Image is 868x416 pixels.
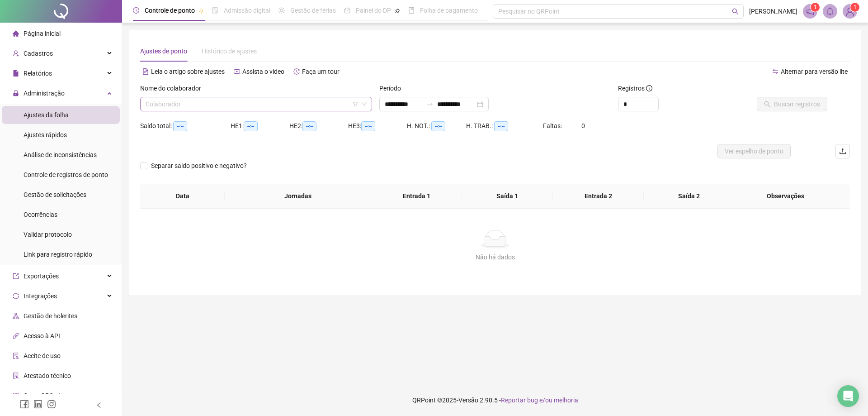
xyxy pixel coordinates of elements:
span: Validar protocolo [24,231,72,238]
span: --:-- [431,121,445,131]
span: 1 [854,4,857,10]
span: info-circle [646,85,652,91]
sup: 1 [811,3,820,12]
span: Controle de registros de ponto [24,171,108,178]
span: --:-- [173,121,187,131]
span: Reportar bug e/ou melhoria [501,397,578,404]
span: notification [806,7,814,15]
span: Exportações [24,273,59,280]
span: dashboard [344,7,350,14]
span: Gerar QRCode [24,392,64,399]
span: --:-- [361,121,375,131]
div: Não há dados [151,252,839,262]
span: audit [13,353,19,359]
span: swap [772,68,778,75]
button: Ver espelho de ponto [717,144,791,158]
span: Ajustes da folha [24,111,69,119]
div: Open Intercom Messenger [837,385,859,407]
span: --:-- [302,121,316,131]
span: clock-circle [133,7,139,14]
span: Ajustes rápidos [24,131,67,139]
span: to [426,100,434,108]
span: solution [13,373,19,379]
div: HE 2: [289,121,348,131]
span: Separar saldo positivo e negativo? [147,161,250,171]
span: lock [13,90,19,96]
span: Aceite de uso [24,352,61,359]
span: instagram [47,400,56,409]
span: user-add [13,50,19,57]
sup: Atualize o seu contato no menu Meus Dados [850,3,859,12]
th: Saída 1 [462,184,553,209]
span: Atestado técnico [24,372,71,379]
th: Jornadas [225,184,371,209]
span: Acesso à API [24,332,60,339]
span: Versão [458,397,478,404]
span: Link para registro rápido [24,251,92,258]
div: H. TRAB.: [466,121,543,131]
span: Página inicial [24,30,61,37]
button: Buscar registros [757,97,827,111]
span: file [13,70,19,77]
span: Painel do DP [356,7,391,14]
th: Entrada 2 [553,184,644,209]
span: Assista o vídeo [242,68,284,75]
span: --:-- [244,121,258,131]
span: Controle de ponto [145,7,195,14]
span: apartment [13,313,19,319]
span: Gestão de férias [290,7,336,14]
span: api [13,333,19,339]
span: pushpin [395,8,400,14]
span: home [13,30,19,37]
span: sync [13,293,19,299]
footer: QRPoint © 2025 - 2.90.5 - [122,384,868,416]
span: Gestão de holerites [24,312,77,320]
span: bell [826,7,834,15]
span: Integrações [24,292,57,300]
span: search [732,8,739,15]
span: qrcode [13,392,19,399]
span: Faça um tour [302,68,340,75]
div: H. NOT.: [407,121,466,131]
span: filter [353,101,358,107]
th: Entrada 1 [371,184,462,209]
div: Saldo total: [140,121,231,131]
span: upload [839,148,846,155]
span: Análise de inconsistências [24,151,97,158]
span: Administração [24,90,65,97]
th: Observações [728,184,843,209]
span: export [13,273,19,279]
span: youtube [234,68,240,75]
span: left [96,402,102,408]
span: facebook [20,400,29,409]
span: Histórico de ajustes [202,48,257,55]
th: Data [140,184,225,209]
span: Faltas: [543,122,563,129]
span: file-text [142,68,149,75]
span: down [362,101,367,107]
span: swap-right [426,100,434,108]
span: Cadastros [24,50,53,57]
span: [PERSON_NAME] [749,6,797,16]
span: 1 [814,4,817,10]
span: sun [278,7,285,14]
span: Alternar para versão lite [781,68,848,75]
span: Gestão de solicitações [24,191,86,198]
span: history [293,68,300,75]
span: Registros [618,83,652,93]
span: linkedin [33,400,42,409]
span: Admissão digital [224,7,270,14]
label: Período [379,83,407,93]
th: Saída 2 [644,184,735,209]
span: pushpin [198,8,204,14]
span: Folha de pagamento [420,7,478,14]
div: HE 3: [348,121,407,131]
span: Observações [735,191,836,201]
div: HE 1: [231,121,289,131]
span: 0 [581,122,585,129]
span: book [408,7,415,14]
label: Nome do colaborador [140,83,207,93]
span: Leia o artigo sobre ajustes [151,68,225,75]
span: --:-- [494,121,508,131]
span: Ajustes de ponto [140,48,187,55]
